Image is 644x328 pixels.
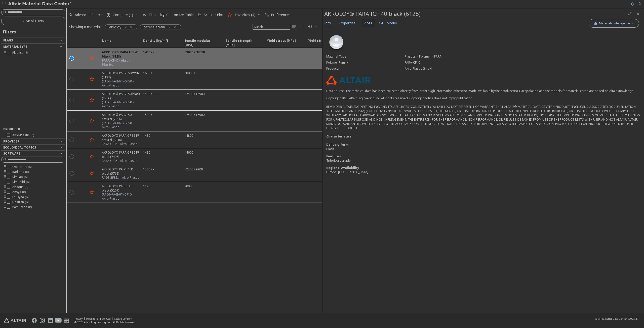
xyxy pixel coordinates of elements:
span: Producer [3,127,20,131]
i:  [292,25,296,29]
span: ( 8 ) [30,133,34,137]
div: 20000 / - [184,71,197,75]
div: Black [326,147,640,151]
span: Plots [364,19,372,27]
i: toogle group [3,200,7,204]
span: Favorites (4) [235,13,255,17]
div: (PA66+PA6I/6T)-GF50 - Akro-Plastic [102,121,140,129]
div: Europe, [GEOGRAPHIC_DATA] [326,170,640,174]
button: Theme [306,23,319,31]
span: Materials Intelligence [599,21,630,25]
img: Altair Engineering [4,318,26,323]
div: © 2025 Altair Engineering, Inc. All Rights Reserved. [74,320,136,324]
span: Ansys [12,190,26,194]
span: Metric [253,24,290,30]
span: Name [102,38,111,48]
div: Tribologic grade [326,158,640,163]
span: Yield stress [MPa] [264,38,305,48]
div: 1190 [143,184,150,188]
div: AKROLOY® PA GF 50 white (5137) [102,71,140,79]
span: Density [kg/m³] [140,38,181,48]
button: Table View [290,23,298,31]
i: toogle group [3,51,7,55]
span: Ls-Dyna [12,195,28,199]
div: Unit System [253,24,290,30]
div: 1500 / - [143,167,154,171]
button: Favorite [88,117,96,125]
span: Clear All Filters [23,19,44,23]
span: ( 8 ) [25,195,28,199]
div: 17500 / 16500 [184,113,205,117]
button: Provider [1,138,65,145]
span: CAE Model [379,19,397,27]
span: ( 8 ) [22,190,26,194]
span: OptiStruct [12,165,31,169]
button: AI CopilotMaterials Intelligence [589,19,639,28]
i:  [265,13,269,17]
span: Info [324,19,331,27]
a: Privacy [74,317,83,320]
span: Tensile modulus [MPa] [184,38,217,48]
i:  [308,25,312,29]
i: toogle group [3,170,7,174]
a: Website Terms of Use [86,317,110,320]
span: Akro-Plastic [12,133,34,137]
div: (PA66+PA6I/6T)-GF50 - Akro-Plastic [102,100,140,108]
span: Abaqus [12,185,28,189]
img: Logo - Provider [326,76,371,85]
div: AKROLOY® PA ICF 10 black (5267) [102,184,140,193]
i: toogle group [3,195,7,199]
span: Altair Material Data Center [595,317,627,320]
div: Akro-Plastic GmbH [405,67,640,71]
span: ( 8 ) [24,51,28,55]
span: SimLab [12,175,27,179]
div: 14600 [184,150,193,155]
span: PamCrash [12,205,32,209]
div: 39000 / 38000 [184,50,205,54]
div: 12500 / 9200 [184,167,203,171]
span: Properties [338,19,355,27]
i:  [300,25,304,29]
button: Full Screen [626,10,634,18]
div: 1680 / - [143,71,154,75]
span: Yield stress [MPa] [267,38,296,48]
div: 1400 / - [143,50,154,54]
div: 1590 / - [143,92,154,96]
span: Preferences [271,13,291,17]
span: Radioss [12,170,29,174]
i: toogle group [3,165,7,169]
i: toogle group [3,190,7,194]
div: Regional Availability [326,166,640,170]
span: ( 8 ) [28,205,32,209]
div: Features [326,154,640,158]
div: (v2025.1) [595,317,638,320]
span: Nastran [12,200,28,204]
button: Favorite [88,169,96,177]
span: Expand [77,38,88,48]
img: AI Copilot [594,21,598,25]
span: Advanced Search [75,13,103,17]
div: 1480 [143,133,150,138]
div: Filters [1,25,18,37]
span: Provider [3,139,19,144]
button: Ecological Topics [1,145,65,151]
div: AKROLOY® PARA ICF 40 black (6128) [102,50,140,59]
span: Tensile strength [MPa] [226,38,262,48]
span: akroloy [109,25,121,29]
div: Delivery Form [326,143,640,147]
span: Tiles [149,13,156,17]
span: ( 8 ) [28,165,31,169]
div: AKROLOY® PA GF 50 natural (2916) [102,113,140,121]
div: AKROLOY® PARA GF 35 FR black (7496) [102,150,140,159]
span: ( 8 ) [25,185,28,189]
button: Flags [1,37,65,43]
span: Ecological Topics [3,145,36,150]
button: Close [634,10,642,18]
i:  [107,13,111,17]
div: PARA-GF35 - Akro-Plastic [102,159,140,163]
i:  [160,13,164,17]
img: Material Type Image [326,32,346,53]
div: PARA-GF35 - Akro-Plastic [102,142,140,146]
span: Density [kg/m³] [143,38,168,48]
span: Name [99,38,140,48]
